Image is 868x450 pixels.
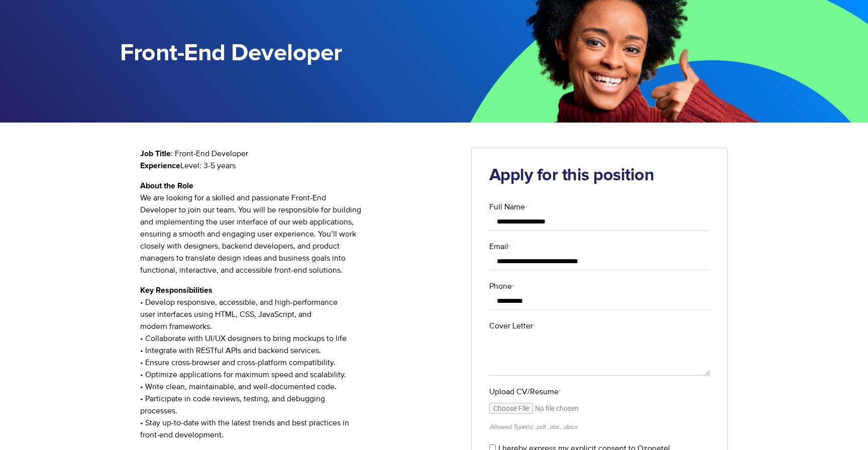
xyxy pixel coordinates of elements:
[120,40,434,67] h1: Front-End Developer
[489,241,710,253] label: Email
[140,148,456,172] p: : Front-End Developer Level: 3-5 years
[489,423,577,431] small: Allowed Type(s): .pdf, .doc, .docx
[489,386,710,398] label: Upload CV/Resume
[489,201,710,213] label: Full Name
[140,182,193,190] strong: About the Role
[140,284,456,441] p: • Develop responsive, accessible, and high-performance user interfaces using HTML, CSS, JavaScrip...
[489,280,710,292] label: Phone
[140,286,212,294] strong: Key Responsibilities
[140,162,180,170] strong: Experience
[489,166,710,186] h2: Apply for this position
[140,150,171,158] strong: Job Title
[489,320,710,332] label: Cover Letter
[140,180,456,276] p: We are looking for a skilled and passionate Front-End Developer to join our team. You will be res...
